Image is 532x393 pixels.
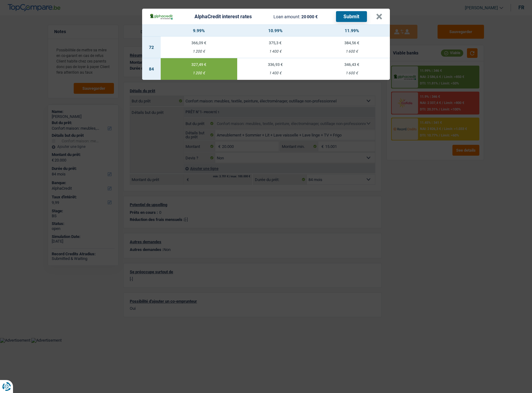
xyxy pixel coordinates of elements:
div: 1 200 € [161,50,237,54]
div: 375,3 € [237,41,314,45]
td: 84 [142,58,161,80]
td: 72 [142,37,161,58]
span: Loan amount: [273,14,300,19]
div: 366,09 € [161,41,237,45]
th: 9.99% [161,25,237,37]
div: 327,49 € [161,63,237,67]
button: Submit [336,11,367,22]
img: AlphaCredit [150,13,173,20]
div: 1 200 € [161,71,237,75]
div: 1 600 € [313,71,390,75]
th: 11.99% [313,25,390,37]
span: 20 000 € [301,14,318,19]
div: 1 600 € [313,50,390,54]
button: × [376,14,382,20]
div: 384,56 € [313,41,390,45]
div: 1 400 € [237,71,314,75]
div: 336,93 € [237,63,314,67]
div: 346,43 € [313,63,390,67]
div: 1 400 € [237,50,314,54]
div: AlphaCredit interest rates [194,14,252,19]
th: 10.99% [237,25,314,37]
